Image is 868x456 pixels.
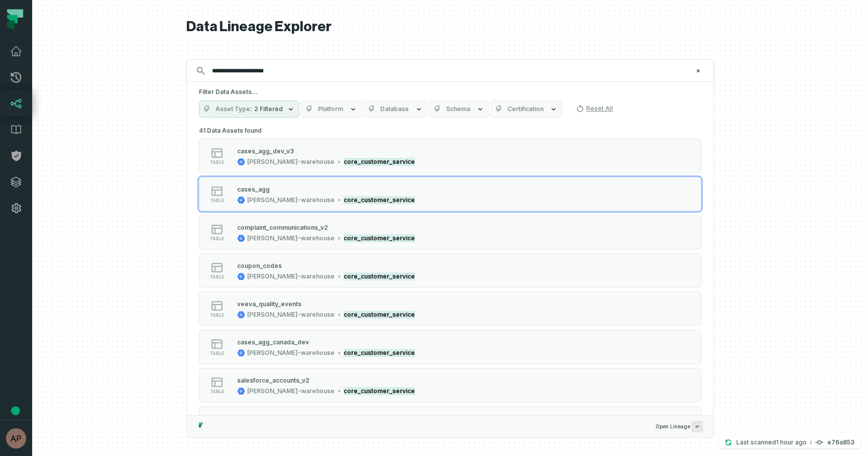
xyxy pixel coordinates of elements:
[572,101,617,117] button: Reset All
[693,66,703,76] button: Clear search query
[237,415,297,422] div: complaint_pod_split
[11,406,20,415] div: Tooltip anchor
[827,439,854,445] h4: e76a853
[718,436,860,448] button: Last scanned[DATE] 1:00:28 PMe76a853
[210,160,224,165] span: table
[199,368,701,402] button: table[PERSON_NAME]-warehousecore_customer_service
[318,105,343,113] span: Platform
[507,105,544,113] span: Certification
[199,215,701,249] button: table[PERSON_NAME]-warehousecore_customer_service
[344,272,415,281] mark: core_customer_service
[247,158,335,166] div: juul-warehouse
[199,177,701,211] button: table[PERSON_NAME]-warehousecore_customer_service
[237,377,309,384] div: salesforce_accounts_v2
[446,105,470,113] span: Schema
[344,158,415,166] mark: core_customer_service
[691,421,703,432] span: Press ↵ to add a new Data Asset to the graph
[6,428,26,448] img: avatar of Aryan Siddhabathula (c)
[776,438,807,446] relative-time: Sep 17, 2025, 1:00 PM EDT
[210,313,224,318] span: table
[344,234,415,242] mark: core_customer_service
[247,234,335,242] div: juul-warehouse
[736,437,807,447] p: Last scanned
[254,105,283,113] span: 2 Filtered
[215,105,252,113] span: Asset Type
[344,196,415,204] mark: core_customer_service
[199,139,701,173] button: table[PERSON_NAME]-warehousecore_customer_service
[199,253,701,288] button: table[PERSON_NAME]-warehousecore_customer_service
[380,105,409,113] span: Database
[186,18,714,36] h1: Data Lineage Explorer
[247,196,335,204] div: juul-warehouse
[344,311,415,319] mark: core_customer_service
[491,101,562,118] button: Certification
[301,101,362,118] button: Platform
[364,101,427,118] button: Database
[199,88,701,96] h5: Filter Data Assets...
[210,389,224,394] span: table
[247,272,335,281] div: juul-warehouse
[247,311,335,319] div: juul-warehouse
[210,198,224,203] span: table
[237,147,294,155] div: cases_agg_dev_v3
[237,338,309,346] div: cases_agg_canada_dev
[187,124,713,415] div: Suggestions
[210,275,224,280] span: table
[656,421,703,432] span: Open Lineage
[247,387,335,395] div: juul-warehouse
[199,406,701,440] button: table[PERSON_NAME]-warehousecore_customer_service
[247,349,335,357] div: juul-warehouse
[210,351,224,356] span: table
[344,387,415,395] mark: core_customer_service
[429,101,489,118] button: Schema
[237,300,301,308] div: veeva_quality_events
[199,292,701,326] button: table[PERSON_NAME]-warehousecore_customer_service
[344,349,415,357] mark: core_customer_service
[199,330,701,364] button: table[PERSON_NAME]-warehousecore_customer_service
[237,262,282,269] div: coupon_codes
[199,101,299,118] button: Asset Type2 Filtered
[210,236,224,241] span: table
[237,186,270,193] div: cases_agg
[237,224,328,231] div: complaint_communications_v2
